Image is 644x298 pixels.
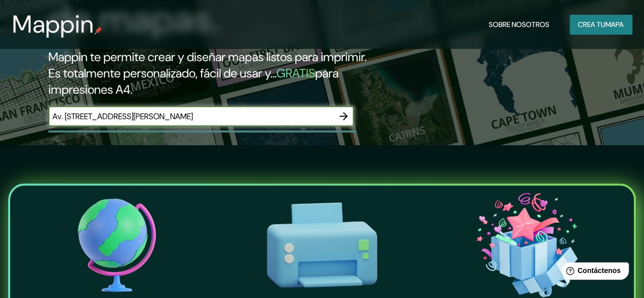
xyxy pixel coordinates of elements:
iframe: Lanzador de widgets de ayuda [553,258,633,287]
font: mapa [605,20,624,29]
button: Crea tumapa [570,15,632,34]
img: pin de mapeo [94,26,102,35]
font: Crea tu [578,20,605,29]
font: Mappin te permite crear y diseñar mapas listos para imprimir. [48,49,367,65]
font: Es totalmente personalizado, fácil de usar y... [48,65,276,81]
input: Elige tu lugar favorito [48,111,333,122]
font: Mappin [12,8,94,40]
font: para impresiones A4. [48,65,339,97]
font: Sobre nosotros [489,20,549,29]
font: GRATIS [276,65,315,81]
button: Sobre nosotros [485,15,553,34]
